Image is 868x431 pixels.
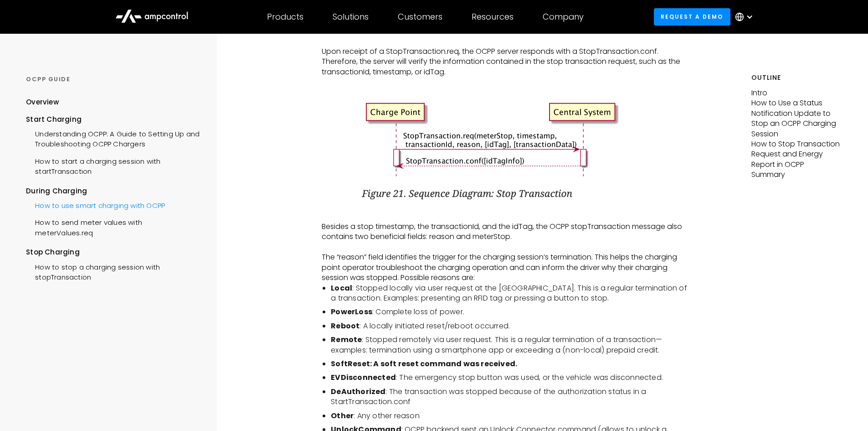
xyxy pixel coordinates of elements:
[751,139,842,170] p: How to Stop Transaction Request and Energy Report in OCPP
[751,170,842,180] p: Summary
[333,12,369,22] div: Solutions
[322,47,690,77] p: Upon receipt of a StopTransaction.req, the OCPP server responds with a StopTransaction.conf. Ther...
[331,335,690,355] li: : Stopped remotely via user request. This is a regular termination of a transaction—examples: ter...
[398,12,442,22] div: Customers
[26,258,200,285] a: How to stop a charging session with stopTransaction
[26,196,165,213] a: How to use smart charging with OCPP
[26,125,200,152] a: Understanding OCPP: A Guide to Setting Up and Troubleshooting OCPP Chargers
[26,97,59,107] div: Overview
[26,247,200,257] div: Stop Charging
[322,77,690,87] p: ‍
[322,242,690,252] p: ‍
[26,213,200,240] a: How to send meter values with meterValues.req
[322,88,690,207] img: Stop Transaction Diagram from the OCPP 1.6J documentation
[26,152,200,179] a: How to start a charging session with startTransaction
[331,411,690,421] li: : Any other reason
[322,36,690,47] p: ‍
[472,12,514,22] div: Resources
[322,212,690,222] p: ‍
[751,88,842,98] p: Intro
[322,252,690,283] p: The “reason” field identifies the trigger for the charging session’s termination. This helps the ...
[331,321,360,331] strong: Reboot
[331,283,352,293] strong: Local
[331,387,690,407] li: : The transaction was stopped because of the authorization status in a StartTransaction.conf
[543,12,584,22] div: Company
[267,12,303,22] div: Products
[331,307,690,317] li: : Complete loss of power.
[751,98,842,139] p: How to Use a Status Notification Update to Stop an OCPP Charging Session
[751,73,842,83] h5: Outline
[331,372,396,383] strong: EVDisconnected
[331,373,690,383] li: : The emergency stop button was used, or the vehicle was disconnected.
[26,186,200,196] div: During Charging
[331,283,690,304] li: : Stopped locally via user request at the [GEOGRAPHIC_DATA]. This is a regular termination of a t...
[331,321,690,331] li: : A locally initiated reset/reboot occurred.
[331,386,385,397] strong: DeAuthorized
[331,334,362,345] strong: Remote
[26,114,200,125] div: Start Charging
[331,410,354,421] strong: Other
[654,8,730,25] a: Request a demo
[26,97,59,114] a: Overview
[26,75,200,83] div: OCPP GUIDE
[331,358,517,369] strong: SoftReset: A soft reset command was received.
[322,222,690,242] p: Besides a stop timestamp, the transactionId, and the idTag, the OCPP stopTransaction message also...
[331,306,372,317] strong: PowerLoss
